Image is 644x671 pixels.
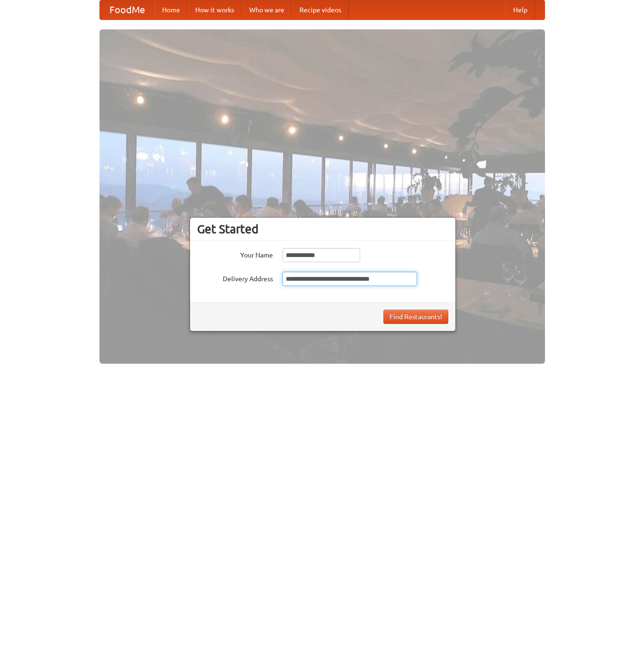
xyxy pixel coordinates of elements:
a: FoodMe [100,0,154,19]
h3: Get Started [197,222,448,236]
button: Find Restaurants! [383,310,448,324]
label: Your Name [197,248,273,260]
a: Home [154,0,188,19]
a: Recipe videos [292,0,349,19]
a: Help [506,0,535,19]
a: Who we are [242,0,292,19]
label: Delivery Address [197,272,273,284]
a: How it works [188,0,242,19]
